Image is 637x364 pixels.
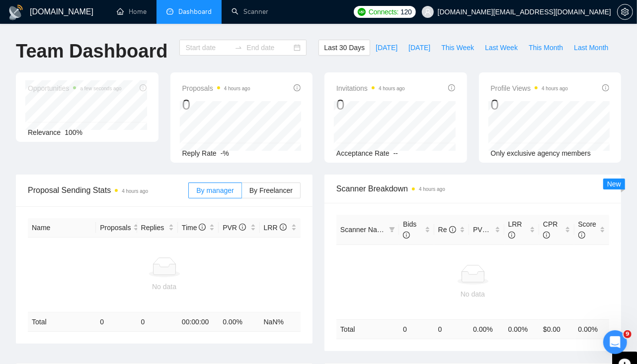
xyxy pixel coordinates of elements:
span: LRR [264,224,287,232]
th: Name [28,218,96,238]
span: 120 [400,6,411,17]
td: 0 [96,312,137,332]
td: 0.00 % [219,312,259,332]
span: swap-right [235,44,242,52]
span: Score [578,220,597,239]
a: setting [617,8,633,16]
div: No data [340,289,605,300]
td: $ 0.00 [539,319,574,339]
button: [DATE] [403,40,436,56]
input: Start date [185,42,231,53]
span: Last Month [574,42,608,53]
h1: Team Dashboard [16,40,167,63]
td: Total [28,312,96,332]
span: -% [221,149,229,157]
td: 0.00 % [574,319,609,339]
time: 4 hours ago [224,86,250,91]
span: Bids [403,220,416,239]
span: dashboard [166,8,173,15]
span: user [424,8,431,15]
img: upwork-logo.png [358,8,366,16]
span: Invitations [336,82,405,94]
span: Last Week [485,42,518,53]
span: [DATE] [376,42,398,53]
img: logo [8,4,24,20]
th: Replies [137,218,178,238]
span: info-circle [239,224,246,231]
span: info-circle [280,224,287,231]
span: info-circle [602,84,609,91]
time: 4 hours ago [122,188,148,194]
input: End date [246,42,292,53]
span: info-circle [448,84,455,91]
div: No data [32,281,297,292]
td: 0.00 % [504,319,539,339]
span: Relevance [28,128,61,136]
span: Last 30 Days [324,42,365,53]
button: Last Month [568,40,614,56]
span: [DATE] [408,42,430,53]
span: Scanner Name [340,226,387,234]
span: info-circle [403,232,410,239]
td: 0 [434,319,469,339]
button: [DATE] [370,40,403,56]
span: New [607,180,621,188]
span: 100% [65,128,82,136]
a: searchScanner [232,7,268,16]
td: 0.00 % [469,319,504,339]
td: Total [336,319,399,339]
button: Last 30 Days [318,40,370,56]
span: PVR [473,226,496,234]
span: Re [438,226,456,234]
span: -- [394,149,398,157]
td: 0 [399,319,434,339]
span: CPR [543,220,558,239]
td: NaN % [260,312,301,332]
span: filter [389,227,395,233]
div: 0 [182,95,250,114]
span: PVR [223,224,246,232]
div: 0 [336,95,405,114]
span: info-circle [294,84,301,91]
span: info-circle [543,232,550,239]
iframe: Intercom live chat [603,330,627,354]
td: 0 [137,312,178,332]
td: 00:00:00 [178,312,219,332]
time: 4 hours ago [419,186,445,192]
span: info-circle [449,226,456,233]
span: Time [182,224,206,232]
button: setting [617,4,633,20]
span: 9 [624,330,632,338]
span: info-circle [508,232,515,239]
span: LRR [508,220,522,239]
span: Proposals [100,222,131,233]
span: Scanner Breakdown [336,182,609,195]
span: Connects: [369,6,398,17]
span: Replies [141,222,166,233]
span: setting [618,8,633,16]
span: Proposals [182,82,250,94]
span: Profile Views [491,82,568,94]
span: Dashboard [178,7,212,16]
span: filter [387,222,397,237]
span: to [235,44,242,52]
span: Reply Rate [182,149,217,157]
span: Proposal Sending Stats [28,184,188,196]
button: Last Week [479,40,523,56]
span: info-circle [199,224,206,231]
span: info-circle [578,232,585,239]
span: By manager [196,186,234,194]
div: 0 [491,95,568,114]
time: 4 hours ago [542,86,568,91]
span: This Month [529,42,563,53]
th: Proposals [96,218,137,238]
span: By Freelancer [249,186,293,194]
span: This Week [441,42,474,53]
button: This Week [436,40,479,56]
span: Acceptance Rate [336,149,390,157]
a: homeHome [117,7,147,16]
time: 4 hours ago [379,86,405,91]
span: Only exclusive agency members [491,149,591,157]
button: This Month [523,40,568,56]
